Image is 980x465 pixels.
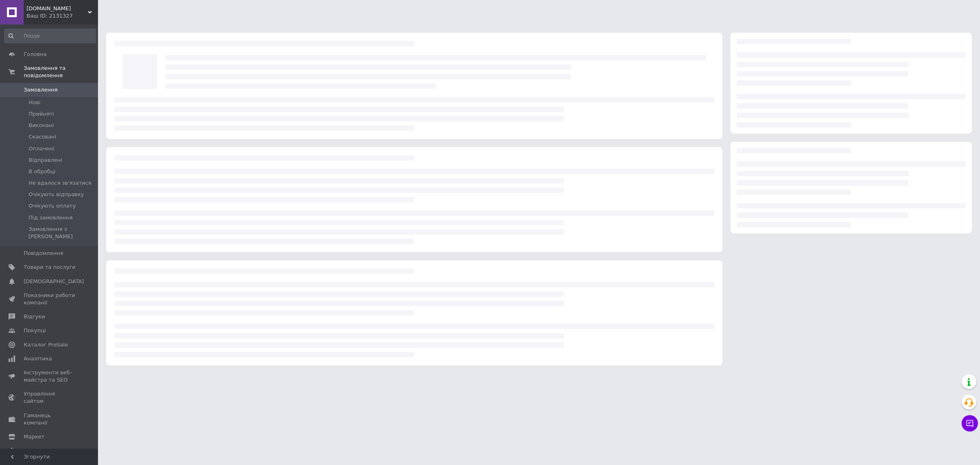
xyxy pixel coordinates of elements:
span: Налаштування [24,447,65,454]
div: Ваш ID: 2131327 [27,12,98,20]
span: Прийняті [29,110,54,118]
span: Каталог ProSale [24,341,68,349]
span: Аналітика [24,355,52,362]
span: Головна [24,51,47,58]
span: Управління сайтом [24,390,76,405]
span: [DEMOGRAPHIC_DATA] [24,278,84,285]
span: Виконані [29,122,54,129]
span: Очікують оплату [29,202,76,210]
span: Повідомлення [24,250,63,257]
span: Відправлені [29,156,62,164]
span: Товари та послуги [24,264,76,271]
span: Гаманець компанії [24,412,76,427]
span: Маркет [24,433,45,440]
span: В обробці [29,168,56,175]
span: Не вдалося зв'язатися [29,179,91,187]
span: Інструменти веб-майстра та SEO [24,369,76,384]
span: Скасовані [29,133,56,141]
span: Оплачені [29,145,54,152]
span: izmeritel.in.ua [27,5,88,12]
button: Чат з покупцем [962,415,978,431]
span: Замовлення з [PERSON_NAME] [29,226,95,240]
span: Покупці [24,327,46,334]
span: Нові [29,99,40,106]
span: Показники роботи компанії [24,292,76,306]
span: Відгуки [24,313,45,320]
input: Пошук [4,29,96,43]
span: Очікують відправку [29,191,84,198]
span: Замовлення [24,86,58,94]
span: Замовлення та повідомлення [24,65,98,79]
span: Під замовлення [29,214,73,221]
